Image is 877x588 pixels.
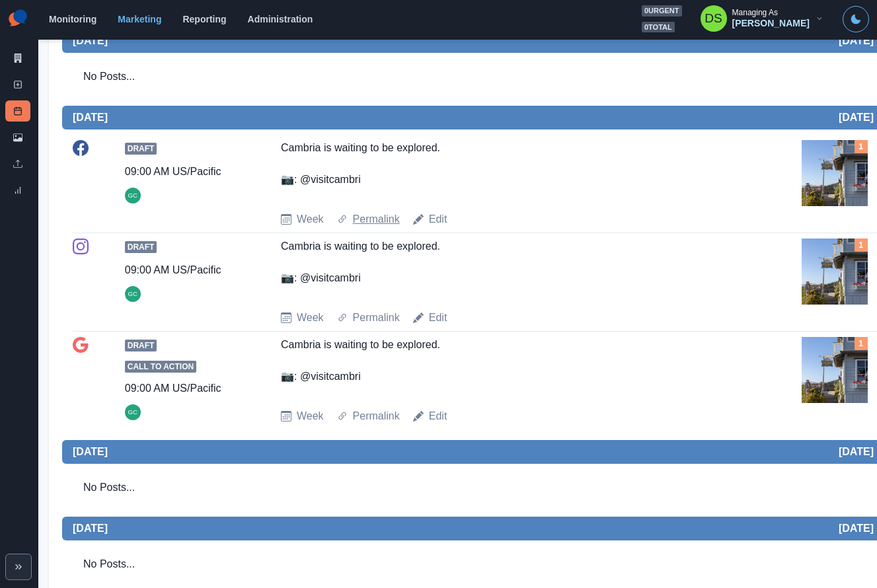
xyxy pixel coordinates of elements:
[281,239,744,299] div: Cambria is waiting to be explored. 📷: @visitcambri
[297,408,324,424] a: Week
[5,74,30,95] a: New Post
[248,14,313,24] a: Administration
[855,140,868,153] div: Total Media Attached
[281,337,744,398] div: Cambria is waiting to be explored. 📷: @visitcambri
[353,211,400,227] a: Permalink
[118,14,161,24] a: Marketing
[5,153,30,174] a: Uploads
[855,239,868,252] div: Total Media Attached
[125,143,157,155] span: Draft
[429,310,447,326] a: Edit
[429,211,447,227] a: Edit
[125,361,196,373] span: Call to Action
[642,22,675,33] span: 0 total
[125,241,157,253] span: Draft
[49,14,96,24] a: Monitoring
[690,5,835,32] button: Managing As[PERSON_NAME]
[5,127,30,148] a: Media Library
[802,239,868,305] img: pryhnemj4d8z4ywkhhf8
[802,337,868,403] img: pryhnemj4d8z4ywkhhf8
[297,211,324,227] a: Week
[429,408,447,424] a: Edit
[802,140,868,206] img: pryhnemj4d8z4ywkhhf8
[855,337,868,350] div: Total Media Attached
[297,310,324,326] a: Week
[125,340,157,351] span: Draft
[732,8,778,17] div: Managing As
[73,522,108,534] h2: [DATE]
[125,381,221,396] div: 09:00 AM US/Pacific
[128,404,137,420] div: Gizelle Carlos
[5,100,30,122] a: Post Schedule
[182,14,226,24] a: Reporting
[125,164,221,180] div: 09:00 AM US/Pacific
[843,6,869,32] button: Toggle Mode
[353,310,400,326] a: Permalink
[281,140,744,201] div: Cambria is waiting to be explored. 📷: @visitcambri
[73,34,108,47] h2: [DATE]
[73,445,108,458] h2: [DATE]
[642,5,682,17] span: 0 urgent
[353,408,400,424] a: Permalink
[705,3,722,34] div: Dakota Saunders
[128,188,137,203] div: Gizelle Carlos
[732,18,810,29] div: [PERSON_NAME]
[5,48,30,69] a: Marketing Summary
[5,554,32,580] button: Expand
[125,262,221,278] div: 09:00 AM US/Pacific
[128,286,137,302] div: Gizelle Carlos
[5,180,30,201] a: Review Summary
[73,111,108,124] h2: [DATE]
